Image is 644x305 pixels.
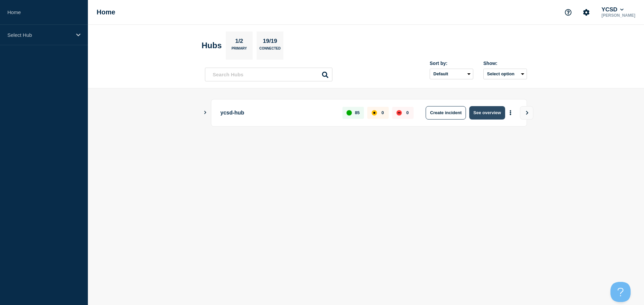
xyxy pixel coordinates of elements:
[233,38,246,47] p: 1/2
[381,110,384,115] p: 0
[259,47,280,54] p: Connected
[396,110,402,116] div: down
[346,110,352,116] div: up
[204,110,207,115] button: Show Connected Hubs
[426,106,466,120] button: Create incident
[600,13,637,18] p: [PERSON_NAME]
[260,38,280,47] p: 19/19
[202,41,222,50] h2: Hubs
[483,61,527,66] div: Show:
[561,5,575,19] button: Support
[430,69,473,79] select: Sort by
[97,8,115,16] h1: Home
[469,106,505,120] button: See overview
[220,106,335,120] p: ycsd-hub
[506,106,515,119] button: More actions
[205,68,332,81] input: Search Hubs
[520,106,533,120] button: View
[372,110,377,116] div: affected
[430,61,473,66] div: Sort by:
[610,282,631,302] iframe: Help Scout Beacon - Open
[406,110,409,115] p: 0
[600,6,625,13] button: YCSD
[231,47,247,54] p: Primary
[355,110,360,115] p: 85
[7,32,72,38] p: Select Hub
[483,69,527,79] button: Select option
[579,5,593,19] button: Account settings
